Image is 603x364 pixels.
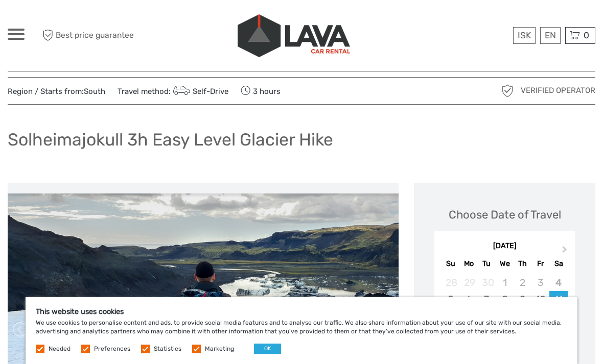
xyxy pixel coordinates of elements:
[531,274,549,291] div: Not available Friday, October 3rd, 2025
[521,85,595,96] span: Verified Operator
[518,30,531,40] span: ISK
[154,345,181,353] label: Statistics
[14,18,115,26] p: We're away right now. Please check back later!
[118,84,228,98] span: Travel method:
[460,274,478,291] div: Not available Monday, September 29th, 2025
[118,16,130,28] button: Open LiveChat chat widget
[558,244,574,260] button: Next Month
[460,291,478,308] div: Choose Monday, October 6th, 2025
[8,86,105,97] span: Region / Starts from:
[496,274,514,291] div: Not available Wednesday, October 1st, 2025
[36,307,567,316] h5: This website uses cookies
[254,344,281,354] button: OK
[531,291,549,308] div: Choose Friday, October 10th, 2025
[171,87,228,96] a: Self-Drive
[460,257,478,271] div: Mo
[442,291,459,308] div: Choose Sunday, October 5th, 2025
[540,27,561,44] div: EN
[514,291,531,308] div: Choose Thursday, October 9th, 2025
[478,257,496,271] div: Tu
[496,291,514,308] div: Choose Wednesday, October 8th, 2025
[442,257,459,271] div: Su
[478,291,496,308] div: Choose Tuesday, October 7th, 2025
[40,27,155,44] span: Best price guarantee
[241,84,281,98] span: 3 hours
[514,274,531,291] div: Not available Thursday, October 2nd, 2025
[531,257,549,271] div: Fr
[238,14,350,57] img: 523-13fdf7b0-e410-4b32-8dc9-7907fc8d33f7_logo_big.jpg
[478,274,496,291] div: Not available Tuesday, September 30th, 2025
[582,30,591,40] span: 0
[205,345,234,353] label: Marketing
[514,257,531,271] div: Th
[442,274,459,291] div: Not available Sunday, September 28th, 2025
[26,297,577,364] div: We use cookies to personalise content and ads, to provide social media features and to analyse ou...
[549,257,567,271] div: Sa
[434,241,575,252] div: [DATE]
[449,207,561,223] div: Choose Date of Travel
[8,129,333,150] h1: Solheimajokull 3h Easy Level Glacier Hike
[549,291,567,308] div: Choose Saturday, October 11th, 2025
[94,345,130,353] label: Preferences
[499,83,516,99] img: verified_operator_grey_128.png
[549,274,567,291] div: Not available Saturday, October 4th, 2025
[84,87,105,96] a: South
[496,257,514,271] div: We
[49,345,71,353] label: Needed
